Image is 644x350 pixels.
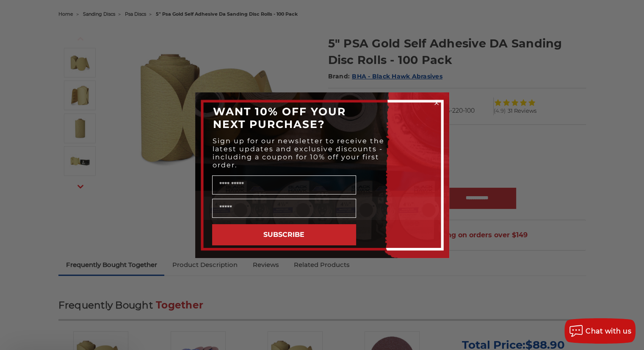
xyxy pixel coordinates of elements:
button: Chat with us [564,318,636,344]
span: Sign up for our newsletter to receive the latest updates and exclusive discounts - including a co... [213,137,384,169]
span: Chat with us [586,327,631,335]
button: SUBSCRIBE [212,224,356,245]
button: Close dialog [432,99,441,107]
input: Email [212,199,356,218]
span: WANT 10% OFF YOUR NEXT PURCHASE? [213,105,346,131]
